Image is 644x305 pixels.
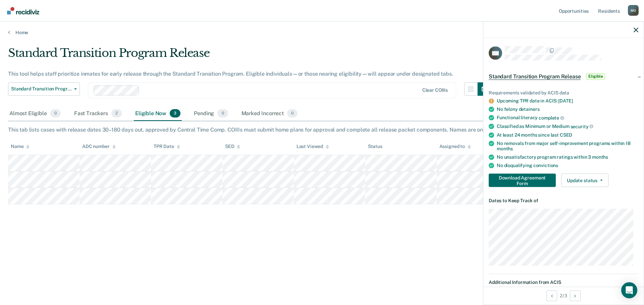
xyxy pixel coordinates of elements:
div: Name [11,144,30,149]
span: 0 [287,109,298,118]
div: M O [628,5,639,16]
span: Eligible [586,73,605,80]
div: ADC number [82,144,116,149]
div: At least 24 months since last [497,132,638,138]
span: 2 [111,109,122,118]
div: Pending [193,106,229,121]
a: Navigate to form link [489,174,558,187]
div: Last Viewed [297,144,329,149]
div: Upcoming TPR date in ACIS: [DATE] [497,98,638,104]
span: Standard Transition Program Release [11,86,71,92]
span: detainers [519,106,540,112]
div: No disqualifying [497,163,638,168]
div: Standard Transition Program ReleaseEligible [483,66,644,87]
div: Requirements validated by ACIS data [489,90,638,95]
span: CSED [560,132,572,137]
div: Fast Trackers [73,106,123,121]
button: Next Opportunity [570,290,581,301]
div: Functional literacy [497,115,638,121]
dt: Dates to Keep Track of [489,198,638,204]
div: SED [225,144,240,149]
div: This tool helps staff prioritize inmates for early release through the Standard Transition Progra... [8,71,491,77]
div: Open Intercom Messenger [621,282,637,298]
div: Eligible Now [134,106,182,121]
span: 0 [217,109,228,118]
div: No unsatisfactory program ratings within 3 [497,154,638,160]
div: This tab lists cases with release dates 30–180 days out, approved by Central Time Comp. COIIIs mu... [8,127,636,133]
div: Standard Transition Program Release [8,46,491,65]
div: Clear COIIIs [422,87,448,93]
span: 0 [50,109,61,118]
button: Update status [561,174,608,187]
div: Almost Eligible [8,106,62,121]
span: 3 [170,109,180,118]
div: Classified as Minimum or Medium [497,123,638,129]
span: Standard Transition Program Release [489,73,581,80]
div: TPR Date [154,144,180,149]
div: Assigned to [439,144,471,149]
button: Previous Opportunity [546,290,557,301]
span: months [497,146,513,151]
a: Home [8,29,636,35]
div: 2 / 3 [483,287,644,304]
button: Download Agreement Form [489,174,556,187]
img: Recidiviz [7,7,39,14]
div: Status [368,144,382,149]
div: Marked Incorrect [240,106,299,121]
span: months [592,154,608,160]
button: Profile dropdown button [628,5,639,16]
span: complete [539,115,564,121]
div: No removals from major self-improvement programs within 18 [497,140,638,152]
span: security [571,124,594,129]
div: No felony [497,106,638,112]
span: convictions [533,163,558,168]
dt: Additional Information from ACIS [489,279,638,285]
